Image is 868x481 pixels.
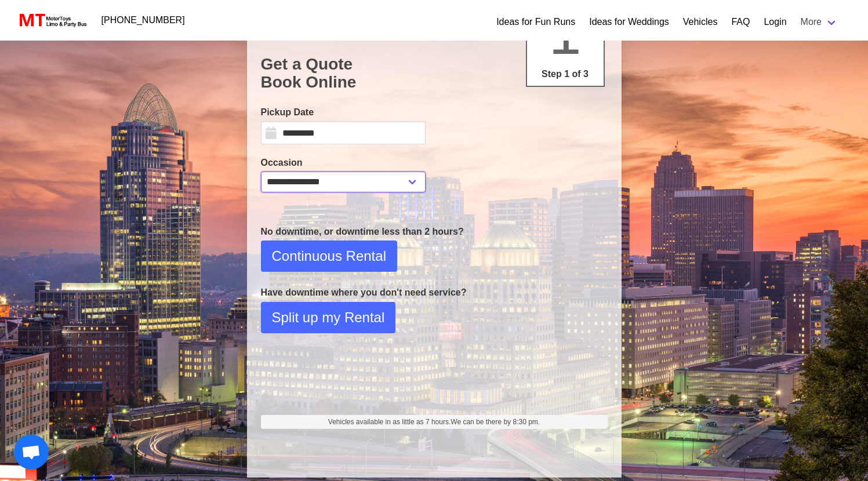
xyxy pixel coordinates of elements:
a: [PHONE_NUMBER] [95,9,192,32]
div: Open chat [14,435,49,469]
a: FAQ [731,15,750,29]
span: Split up my Rental [272,307,385,328]
a: Login [764,15,786,29]
span: Vehicles available in as little as 7 hours. [328,417,540,427]
p: Have downtime where you don't need service? [261,286,608,300]
a: Vehicles [683,15,718,29]
img: MotorToys Logo [16,12,88,28]
span: Continuous Rental [272,246,386,267]
span: 1 [549,1,582,66]
a: More [794,10,845,34]
label: Occasion [261,156,426,170]
h1: Get a Quote Book Online [261,55,608,92]
a: Ideas for Weddings [589,15,669,29]
button: Split up my Rental [261,302,396,333]
a: Ideas for Fun Runs [496,15,575,29]
p: No downtime, or downtime less than 2 hours? [261,225,608,239]
button: Continuous Rental [261,240,397,272]
span: We can be there by 8:30 pm. [451,418,540,426]
p: Step 1 of 3 [532,67,599,81]
label: Pickup Date [261,105,426,119]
